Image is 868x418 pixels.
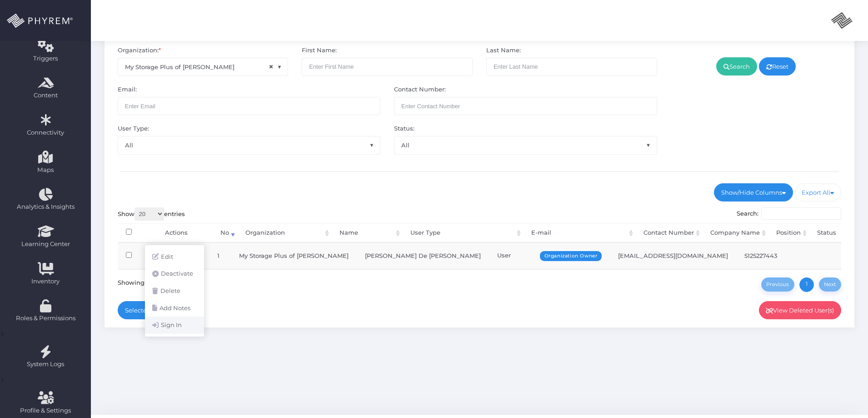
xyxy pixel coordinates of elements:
[331,223,402,243] th: Name: activate to sort column ascending
[145,248,204,266] a: Edit
[118,46,161,55] label: Organization:
[145,282,204,300] a: Delete
[394,136,657,154] span: All
[6,202,85,212] span: Analytics & Insights
[394,124,414,133] label: Status:
[6,128,85,137] span: Connectivity
[118,276,195,287] div: Showing 1 to 1 of 1 entries
[736,243,803,269] td: 5125227443
[118,301,162,319] a: Selected
[118,85,137,94] label: Email:
[799,277,814,292] a: 1
[118,207,185,221] label: Show entries
[486,46,521,55] label: Last Name:
[768,223,809,243] th: Position: activate to sort column ascending
[145,317,204,334] a: Sign In
[212,223,237,243] th: No: activate to sort column ascending
[610,243,736,269] td: [EMAIL_ADDRESS][DOMAIN_NAME]
[402,223,523,243] th: User Type: activate to sort column ascending
[302,58,473,76] input: Enter First Name
[737,207,842,220] label: Search:
[357,243,489,269] td: [PERSON_NAME] De [PERSON_NAME]
[118,136,380,154] span: All
[759,57,796,76] a: Reset
[269,62,274,72] span: ×
[302,46,337,55] label: First Name:
[809,223,851,243] th: Status: activate to sort column ascending
[145,265,204,282] a: Deactivate
[761,207,841,220] input: Search:
[714,183,793,201] a: Show/Hide Columns
[20,406,71,415] span: Profile & Settings
[140,223,213,243] th: Actions
[523,223,635,243] th: E-mail: activate to sort column ascending
[6,314,85,323] span: Roles & Permissions
[486,58,657,76] input: Enter Last Name
[118,124,149,133] label: User Type:
[6,91,85,100] span: Content
[702,223,768,243] th: Company Name: activate to sort column ascending
[145,300,204,317] a: Add Notes
[394,97,657,115] input: Maximum of 10 digits required
[135,207,164,221] select: Showentries
[237,223,331,243] th: Organization: activate to sort column ascending
[6,240,85,249] span: Learning Center
[635,223,702,243] th: Contact Number: activate to sort column ascending
[6,54,85,63] span: Triggers
[118,136,381,154] span: All
[6,360,85,369] span: System Logs
[795,183,842,201] a: Export All
[37,166,54,175] span: Maps
[716,57,757,76] a: Search
[118,58,288,76] span: My Storage Plus of [PERSON_NAME]
[394,85,446,94] label: Contact Number:
[759,301,842,319] a: View Deleted User(s)
[118,97,381,115] input: Enter Email
[206,243,231,269] td: 1
[6,277,85,286] span: Inventory
[540,251,602,261] span: Organization Owner
[497,251,602,260] div: User
[231,243,357,269] td: My Storage Plus of [PERSON_NAME]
